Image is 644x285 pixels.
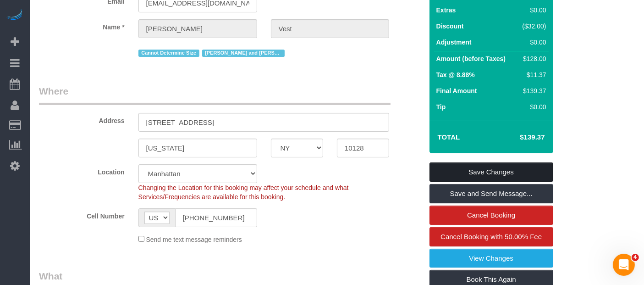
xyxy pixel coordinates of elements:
input: Zip Code [337,139,389,157]
iframe: Intercom live chat [613,254,635,276]
input: Cell Number [175,208,257,227]
input: Last Name [271,19,390,38]
div: ($32.00) [519,22,546,31]
div: $11.37 [519,70,546,79]
a: Cancel Booking [429,206,553,225]
span: 4 [632,254,639,261]
div: $139.37 [519,86,546,95]
label: Adjustment [436,38,472,47]
span: [PERSON_NAME] and [PERSON_NAME] preferred [202,50,285,57]
span: Send me text message reminders [146,236,242,243]
div: $0.00 [519,6,546,15]
img: Automaid Logo [6,9,24,22]
input: First Name [138,19,257,38]
h4: $139.37 [492,134,545,141]
label: Discount [436,22,464,31]
label: Address [32,113,132,125]
legend: Where [39,84,391,105]
span: Cannot Determine Size [138,50,199,57]
div: $0.00 [519,38,546,47]
input: City [138,139,257,157]
label: Cell Number [32,208,132,221]
label: Final Amount [436,86,477,95]
span: Changing the Location for this booking may affect your schedule and what Services/Frequencies are... [138,184,349,201]
a: Save and Send Message... [429,184,553,203]
span: Cancel Booking with 50.00% Fee [440,233,542,240]
strong: Total [438,133,460,141]
a: View Changes [429,249,553,268]
label: Tax @ 8.88% [436,70,475,79]
label: Amount (before Taxes) [436,54,506,63]
div: $0.00 [519,102,546,112]
a: Cancel Booking with 50.00% Fee [429,227,553,246]
label: Tip [436,102,446,112]
label: Location [32,164,132,177]
label: Extras [436,6,456,15]
a: Save Changes [429,162,553,182]
div: $128.00 [519,54,546,63]
label: Name * [32,19,132,32]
